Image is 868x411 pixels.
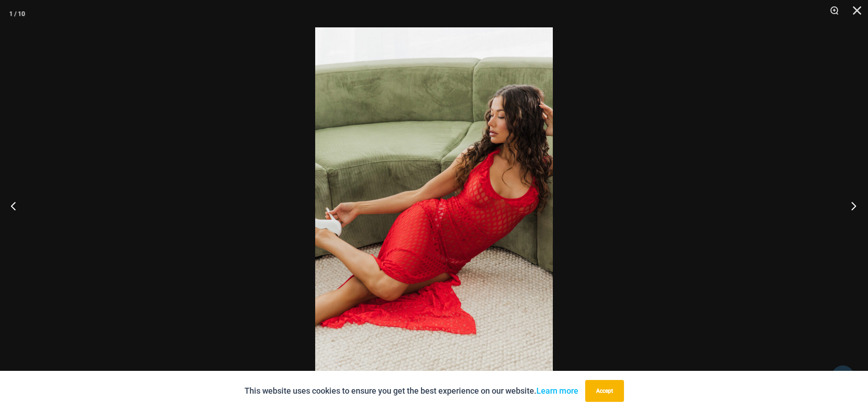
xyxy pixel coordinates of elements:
button: Next [834,183,868,229]
p: This website uses cookies to ensure you get the best experience on our website. [244,384,578,398]
div: 1 / 10 [9,7,25,21]
button: Accept [585,380,624,402]
img: Sometimes Red 587 Dress 10 [315,27,553,384]
a: Learn more [536,386,578,395]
